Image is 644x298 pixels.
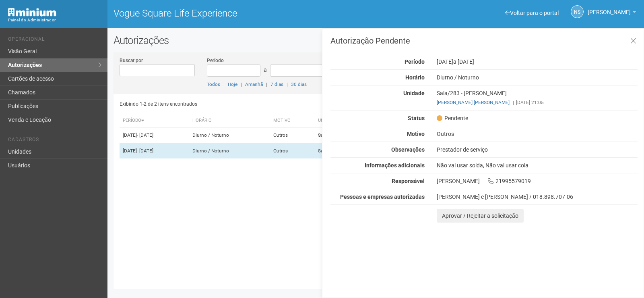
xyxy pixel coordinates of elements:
span: Nicolle Silva [588,1,631,15]
td: [DATE] [120,143,189,159]
a: [PERSON_NAME] [588,10,636,17]
div: [PERSON_NAME] e [PERSON_NAME] / 018.898.707-06 [437,193,638,200]
span: - [DATE] [137,132,153,138]
span: | [513,100,514,105]
span: a [DATE] [453,58,474,65]
div: Diurno / Noturno [431,74,644,81]
div: Exibindo 1-2 de 2 itens encontrados [120,98,373,110]
td: Sala/283 [315,127,363,143]
td: Diurno / Noturno [189,127,270,143]
th: Período [120,114,189,127]
th: Motivo [270,114,315,127]
th: Unidade [315,114,363,127]
strong: Responsável [392,178,425,184]
strong: Período [405,58,425,65]
td: Diurno / Noturno [189,143,270,159]
span: Pendente [437,115,468,122]
td: Outros [270,143,315,159]
span: | [223,81,225,87]
strong: Status [408,115,425,121]
label: Buscar por [120,57,143,64]
h2: Autorizações [114,34,638,46]
strong: Unidade [403,90,425,96]
strong: Horário [405,74,425,81]
strong: Motivo [407,131,425,137]
td: Outros [270,127,315,143]
td: Sala/283 [315,143,363,159]
a: NS [571,5,584,18]
a: Voltar para o portal [505,10,559,16]
span: - [DATE] [137,148,153,154]
div: [DATE] 21:05 [437,99,638,106]
div: Outros [431,130,644,138]
div: Painel do Administrador [8,17,101,24]
th: Horário [189,114,270,127]
td: [DATE] [120,127,189,143]
span: | [287,81,288,87]
div: Sala/283 - [PERSON_NAME] [431,90,644,106]
a: Hoje [228,81,237,87]
h1: Vogue Square Life Experience [114,8,370,19]
div: [PERSON_NAME] 21995579019 [431,177,644,185]
div: Não vai usar solda, Não vai usar cola [431,162,644,169]
span: | [266,81,267,87]
a: 7 dias [270,81,283,87]
strong: Observações [391,146,425,153]
a: Todos [207,81,220,87]
strong: Informações adicionais [365,162,425,169]
a: Amanhã [245,81,263,87]
li: Operacional [8,36,101,45]
div: Prestador de serviço [431,146,644,153]
h3: Autorização Pendente [330,37,638,45]
strong: Pessoas e empresas autorizadas [340,194,425,200]
label: Período [207,57,224,64]
a: 30 dias [291,81,307,87]
span: a [264,67,267,73]
button: Aprovar / Rejeitar a solicitação [437,209,524,223]
div: [DATE] [431,58,644,65]
a: [PERSON_NAME] [PERSON_NAME] [437,100,510,105]
span: | [241,81,242,87]
li: Cadastros [8,137,101,145]
img: Minium [8,8,56,17]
